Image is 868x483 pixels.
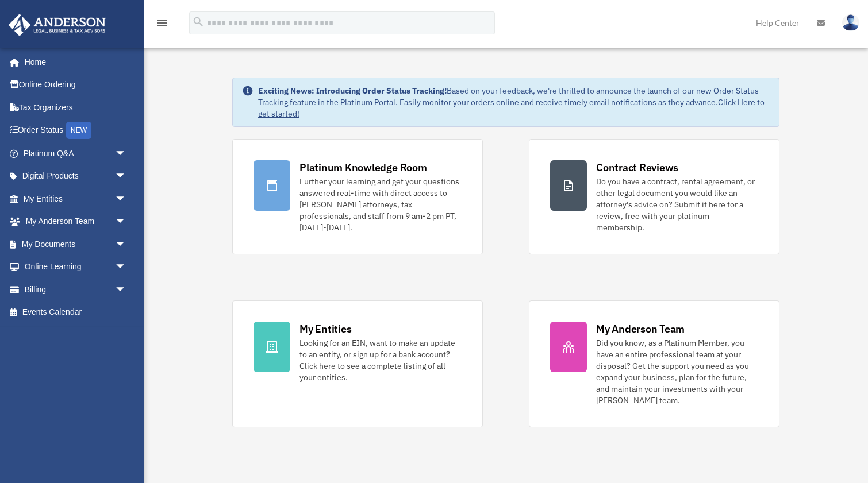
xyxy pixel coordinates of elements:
[155,20,169,30] a: menu
[529,300,779,427] a: My Anderson Team Did you know, as a Platinum Member, you have an entire professional team at your...
[8,96,144,119] a: Tax Organizers
[299,160,427,175] div: Platinum Knowledge Room
[8,74,144,96] a: Online Ordering
[8,301,144,324] a: Events Calendar
[8,51,138,74] a: Home
[299,322,351,336] div: My Entities
[258,85,770,119] div: Based on your feedback, we're thrilled to announce the launch of our new Order Status Tracking fe...
[232,139,483,254] a: Platinum Knowledge Room Further your learning and get your questions answered real-time with dire...
[8,278,144,301] a: Billingarrow_drop_down
[8,165,144,188] a: Digital Productsarrow_drop_down
[8,233,144,256] a: My Documentsarrow_drop_down
[192,16,205,28] i: search
[299,337,462,383] div: Looking for an EIN, want to make an update to an entity, or sign up for a bank account? Click her...
[8,210,144,233] a: My Anderson Teamarrow_drop_down
[842,14,859,31] img: User Pic
[115,165,138,188] span: arrow_drop_down
[8,142,144,165] a: Platinum Q&Aarrow_drop_down
[5,14,109,36] img: Anderson Advisors Platinum Portal
[258,86,447,96] strong: Exciting News: Introducing Order Status Tracking!
[115,187,138,211] span: arrow_drop_down
[115,256,138,279] span: arrow_drop_down
[529,139,779,254] a: Contract Reviews Do you have a contract, rental agreement, or other legal document you would like...
[8,187,144,210] a: My Entitiesarrow_drop_down
[258,97,765,119] a: Click Here to get started!
[8,256,144,279] a: Online Learningarrow_drop_down
[8,119,144,142] a: Order StatusNEW
[299,176,462,233] div: Further your learning and get your questions answered real-time with direct access to [PERSON_NAM...
[115,233,138,256] span: arrow_drop_down
[596,176,758,233] div: Do you have a contract, rental agreement, or other legal document you would like an attorney's ad...
[232,300,483,427] a: My Entities Looking for an EIN, want to make an update to an entity, or sign up for a bank accoun...
[66,122,91,139] div: NEW
[115,142,138,165] span: arrow_drop_down
[596,160,678,175] div: Contract Reviews
[115,210,138,234] span: arrow_drop_down
[115,278,138,302] span: arrow_drop_down
[596,337,758,406] div: Did you know, as a Platinum Member, you have an entire professional team at your disposal? Get th...
[596,322,685,336] div: My Anderson Team
[155,16,169,30] i: menu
